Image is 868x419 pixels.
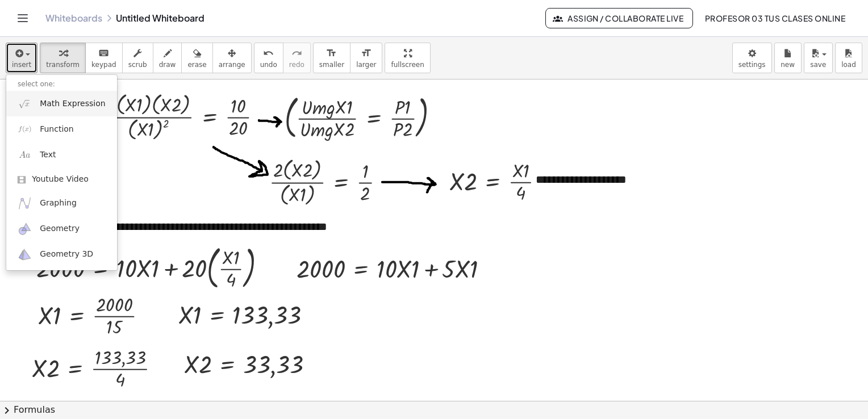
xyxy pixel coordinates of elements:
[18,122,32,136] img: f_x.png
[289,61,304,69] span: redo
[181,43,212,73] button: erase
[46,61,80,69] span: transform
[40,43,86,73] button: transform
[841,61,856,69] span: load
[704,13,845,23] span: Profesor 03 Tus Clases Online
[40,249,93,260] span: Geometry 3D
[40,98,105,110] span: Math Expression
[32,174,89,185] span: Youtube Video
[313,43,350,73] button: format_sizesmaller
[18,196,32,210] img: ggb-graphing.svg
[283,43,311,73] button: redoredo
[810,61,826,69] span: save
[122,43,153,73] button: scrub
[385,43,430,73] button: fullscreen
[6,116,117,142] a: Function
[804,43,833,73] button: save
[695,8,854,28] button: Profesor 03 Tus Clases Online
[6,43,37,73] button: insert
[40,124,74,135] span: Function
[85,43,123,73] button: keyboardkeypad
[18,148,32,162] img: Aa.png
[254,43,283,73] button: undoundo
[159,61,176,69] span: draw
[738,61,766,69] span: settings
[18,97,32,111] img: sqrt_x.png
[187,61,206,69] span: erase
[361,47,372,60] i: format_size
[356,61,376,69] span: larger
[219,61,245,69] span: arrange
[18,222,32,236] img: ggb-geometry.svg
[319,61,344,69] span: smaller
[45,12,102,24] a: Whiteboards
[6,216,117,242] a: Geometry
[260,61,277,69] span: undo
[350,43,382,73] button: format_sizelarger
[555,13,684,23] span: Assign / Collaborate Live
[774,43,802,73] button: new
[391,61,424,69] span: fullscreen
[14,9,32,27] button: Toggle navigation
[153,43,182,73] button: draw
[98,47,109,60] i: keyboard
[40,223,80,234] span: Geometry
[6,190,117,216] a: Graphing
[291,47,302,60] i: redo
[6,78,117,91] li: select one:
[18,248,32,262] img: ggb-3d.svg
[12,61,31,69] span: insert
[128,61,147,69] span: scrub
[6,142,117,167] a: Text
[545,8,694,28] button: Assign / Collaborate Live
[732,43,772,73] button: settings
[781,61,795,69] span: new
[40,198,77,209] span: Graphing
[6,242,117,267] a: Geometry 3D
[263,47,274,60] i: undo
[212,43,252,73] button: arrange
[91,61,116,69] span: keypad
[6,91,117,116] a: Math Expression
[40,149,56,161] span: Text
[6,168,117,191] a: Youtube Video
[326,47,337,60] i: format_size
[835,43,862,73] button: load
